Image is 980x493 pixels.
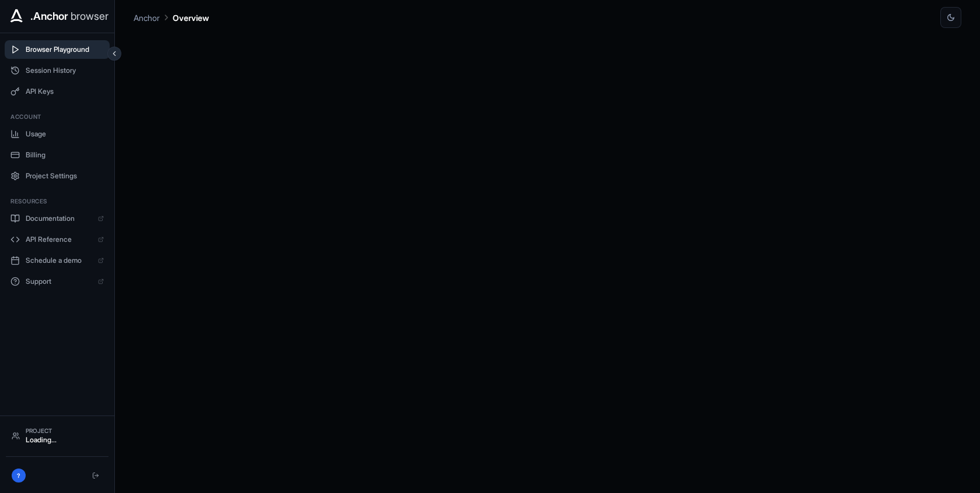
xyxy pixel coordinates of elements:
[5,230,110,249] a: API Reference
[26,171,104,181] span: Project Settings
[26,214,92,223] span: Documentation
[134,11,209,24] nav: breadcrumb
[7,7,26,26] img: Anchor Icon
[26,427,103,435] div: Project
[5,209,110,228] a: Documentation
[10,197,104,206] h3: Resources
[89,469,103,483] button: Logout
[26,256,92,265] span: Schedule a demo
[5,146,110,164] button: Billing
[10,112,104,121] h3: Account
[107,47,121,61] button: Collapse sidebar
[26,66,104,75] span: Session History
[5,251,110,270] a: Schedule a demo
[26,150,104,160] span: Billing
[26,435,103,445] div: Loading...
[5,82,110,101] button: API Keys
[5,40,110,59] button: Browser Playground
[71,8,108,24] span: browser
[26,129,104,139] span: Usage
[5,167,110,185] button: Project Settings
[26,235,92,244] span: API Reference
[26,277,92,286] span: Support
[5,61,110,80] button: Session History
[26,87,104,96] span: API Keys
[173,12,209,24] p: Overview
[17,471,20,480] span: ?
[6,422,108,449] button: ProjectLoading...
[134,12,160,24] p: Anchor
[5,125,110,143] button: Usage
[30,8,68,24] span: .Anchor
[5,272,110,291] a: Support
[26,45,104,54] span: Browser Playground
